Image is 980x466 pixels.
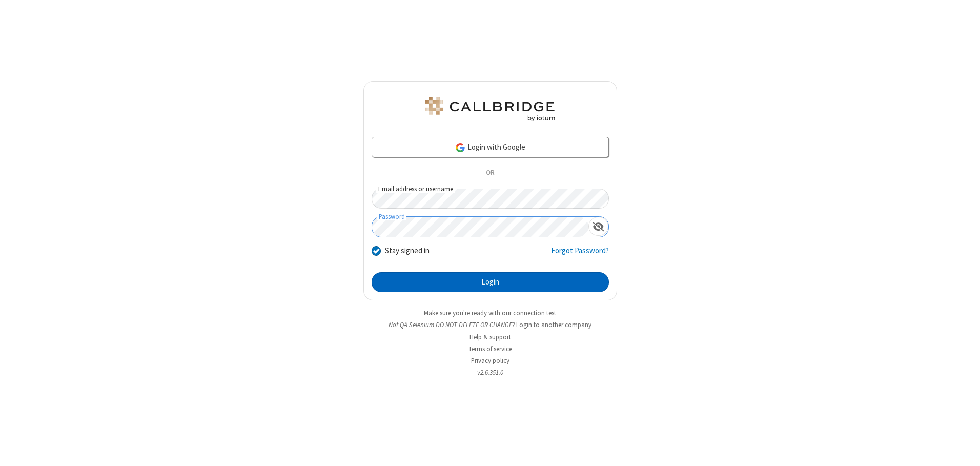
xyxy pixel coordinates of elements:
a: Privacy policy [471,356,509,365]
a: Terms of service [468,345,512,353]
div: Show password [588,217,608,236]
button: Login [372,272,609,293]
a: Login with Google [372,137,609,157]
li: Not QA Selenium DO NOT DELETE OR CHANGE? [363,320,617,330]
li: v2.6.351.0 [363,368,617,377]
input: Password [372,217,588,237]
label: Stay signed in [385,245,430,257]
button: Login to another company [516,320,591,330]
a: Make sure you're ready with our connection test [424,309,556,317]
a: Forgot Password? [551,245,609,265]
input: Email address or username [372,189,609,209]
span: OR [482,166,498,180]
img: google-icon.png [455,142,466,153]
img: QA Selenium DO NOT DELETE OR CHANGE [423,97,557,121]
a: Help & support [469,333,511,341]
